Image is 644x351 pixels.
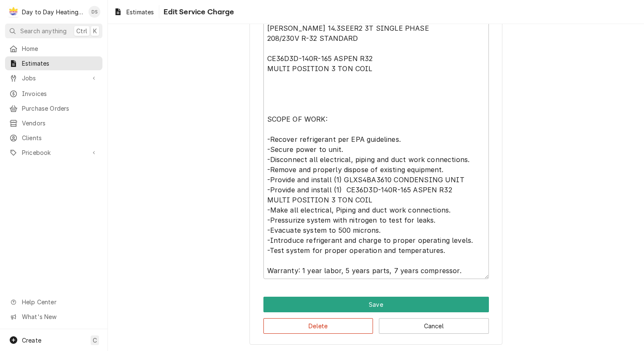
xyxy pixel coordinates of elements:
[22,59,98,68] span: Estimates
[5,310,102,324] a: Go to What's New
[263,297,489,312] div: Button Group Row
[263,297,489,334] div: Button Group
[93,336,97,345] span: C
[22,119,98,128] span: Vendors
[5,131,102,145] a: Clients
[22,44,98,53] span: Home
[379,318,489,334] button: Cancel
[22,133,98,142] span: Clients
[93,27,97,35] span: K
[22,298,97,306] span: Help Center
[76,27,87,35] span: Ctrl
[5,87,102,101] a: Invoices
[22,337,41,344] span: Create
[89,6,100,18] div: DS
[161,6,234,18] span: Edit Service Charge
[8,6,19,18] div: D
[89,6,100,18] div: David Silvestre's Avatar
[5,56,102,70] a: Estimates
[263,297,489,312] button: Save
[110,5,157,19] a: Estimates
[22,89,98,98] span: Invoices
[8,6,19,18] div: Day to Day Heating and Cooling's Avatar
[20,27,67,35] span: Search anything
[5,101,102,115] a: Purchase Orders
[5,146,102,160] a: Go to Pricebook
[22,104,98,113] span: Purchase Orders
[5,42,102,56] a: Home
[22,148,86,157] span: Pricebook
[5,116,102,130] a: Vendors
[263,318,373,334] button: Delete
[5,71,102,85] a: Go to Jobs
[263,312,489,334] div: Button Group Row
[22,8,84,16] div: Day to Day Heating and Cooling
[126,8,154,16] span: Estimates
[22,312,97,321] span: What's New
[22,74,86,82] span: Jobs
[5,24,102,38] button: Search anythingCtrlK
[5,295,102,309] a: Go to Help Center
